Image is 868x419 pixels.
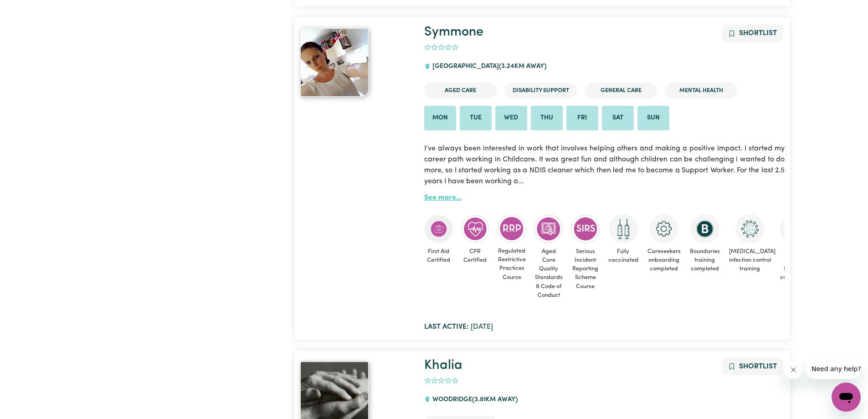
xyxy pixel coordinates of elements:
span: [DATE] [424,323,493,331]
img: View Symmone's profile [300,28,369,97]
span: NDIS worker training completed [779,243,809,286]
img: CS Academy: Serious Incident Reporting Scheme course completed [571,214,600,243]
img: CS Academy: Regulated Restrictive Practices course completed [497,214,526,243]
button: Add to shortlist [722,358,783,375]
a: Khalia [424,359,462,372]
iframe: Message from company [806,359,861,379]
span: ( 3.24 km away) [499,63,546,70]
div: add rating by typing an integer from 0 to 5 or pressing arrow keys [424,42,458,53]
span: First Aid Certified [424,243,453,268]
button: Add to shortlist [722,25,783,42]
img: CS Academy: Boundaries in care and support work course completed [690,214,719,243]
li: Disability Support [504,83,577,98]
li: General Care [585,83,657,98]
img: CS Academy: COVID-19 Infection Control Training course completed [735,214,765,243]
div: [GEOGRAPHIC_DATA] [424,54,552,79]
b: Last active: [424,323,469,331]
span: Shortlist [739,363,777,370]
img: CS Academy: Careseekers Onboarding course completed [649,214,678,243]
div: add rating by typing an integer from 0 to 5 or pressing arrow keys [424,376,458,386]
div: WOODRIDGE [424,388,523,412]
span: Serious Incident Reporting Scheme Course [571,243,600,295]
span: CPR Certified [461,243,490,268]
li: Available on Sun [637,106,669,130]
span: Aged Care Quality Standards & Code of Conduct [534,243,564,303]
span: Boundaries training completed [689,243,721,277]
img: CS Academy: Aged Care Quality Standards & Code of Conduct course completed [534,214,563,243]
a: Symmone [424,26,483,39]
span: Careseekers onboarding completed [647,243,682,277]
span: Shortlist [739,30,777,37]
li: Available on Wed [495,106,527,130]
li: Available on Mon [424,106,456,130]
span: ( 3.81 km away) [472,396,518,403]
li: Available on Fri [566,106,598,130]
li: Available on Thu [531,106,563,130]
li: Mental Health [665,83,738,98]
span: [MEDICAL_DATA] infection control training [728,243,772,277]
span: Need any help? [5,6,55,14]
iframe: Close message [784,361,802,379]
p: I've always been interested in work that involves helping others and making a positive impact. I ... [424,138,785,192]
iframe: Button to launch messaging window [832,383,861,412]
li: Available on Tue [460,106,492,130]
a: See more... [424,194,462,202]
a: Symmone [300,28,413,97]
img: CS Academy: Introduction to NDIS Worker Training course completed [780,214,809,243]
li: Aged Care [424,83,497,98]
img: Care and support worker has completed First Aid Certification [424,214,453,243]
img: Care and support worker has received 2 doses of COVID-19 vaccine [609,214,638,243]
li: Available on Sat [602,106,634,130]
span: Regulated Restrictive Practices Course [497,243,527,285]
img: Care and support worker has completed CPR Certification [461,214,490,243]
span: Fully vaccinated [607,243,639,268]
